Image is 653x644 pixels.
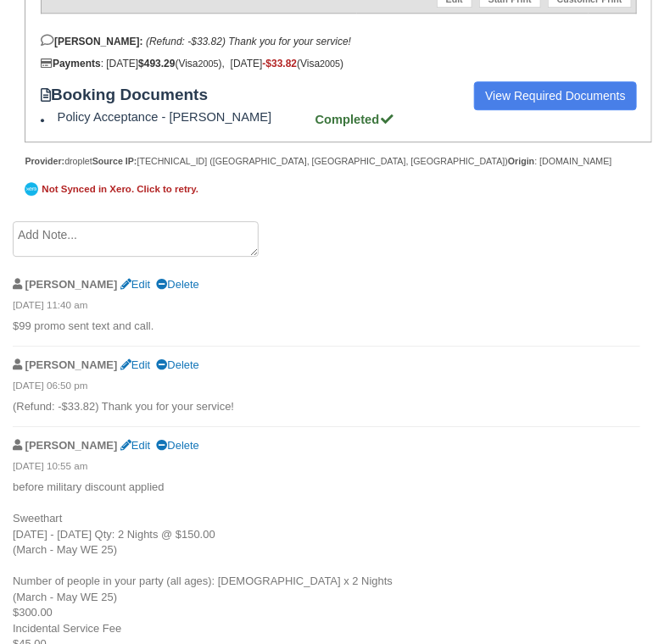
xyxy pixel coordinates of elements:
[41,36,143,47] strong: [PERSON_NAME]:
[474,81,637,110] a: View Required Documents
[25,180,203,198] a: Not Synced in Xero. Click to retry.
[13,399,640,415] p: (Refund: -$33.82) Thank you for your service!
[92,156,137,166] strong: Source IP:
[13,459,640,478] em: [DATE] 10:55 am
[25,156,64,166] strong: Provider:
[198,58,219,69] small: 2005
[320,58,340,69] small: 2005
[13,319,640,335] p: $99 promo sent text and call.
[25,278,118,291] strong: [PERSON_NAME]
[25,439,118,452] strong: [PERSON_NAME]
[262,58,297,69] span: -$33.82
[41,58,637,69] div: : [DATE] (Visa ), [DATE] (Visa )
[146,36,351,47] em: (Refund: -$33.82) Thank you for your service!
[156,278,198,291] a: Delete
[120,278,150,291] a: Edit
[41,86,224,104] strong: Booking Documents
[120,358,150,371] a: Edit
[138,58,175,69] strong: $493.29
[25,358,118,371] strong: [PERSON_NAME]
[58,110,312,124] span: Policy Acceptance - [PERSON_NAME]
[156,439,198,452] a: Delete
[25,155,652,168] div: droplet [TECHNICAL_ID] ([GEOGRAPHIC_DATA], [GEOGRAPHIC_DATA], [GEOGRAPHIC_DATA]) : [DOMAIN_NAME]
[508,156,534,166] strong: Origin
[41,58,101,69] strong: Payments
[13,379,640,397] em: [DATE] 06:50 pm
[120,439,150,452] a: Edit
[156,358,198,371] a: Delete
[13,298,640,317] em: [DATE] 11:40 am
[315,113,395,126] strong: Completed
